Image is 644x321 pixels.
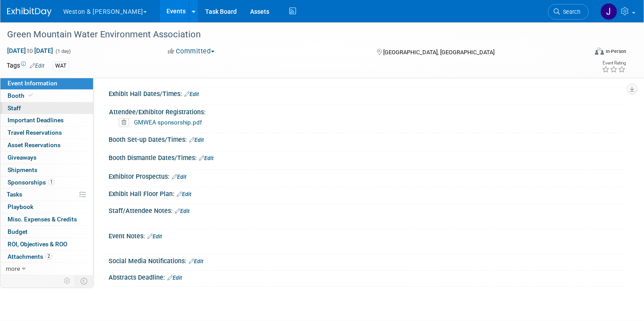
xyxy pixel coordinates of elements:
[8,80,57,87] span: Event Information
[0,114,93,126] a: Important Deadlines
[109,133,626,144] div: Booth Set-up Dates/Times:
[167,275,182,281] a: Edit
[8,166,37,173] span: Shipments
[0,251,93,263] a: Attachments2
[8,104,21,112] span: Staff
[75,275,93,287] td: Toggle Event Tabs
[8,92,35,99] span: Booth
[595,48,604,55] img: Format-Inperson.png
[26,47,34,54] span: to
[0,127,93,139] a: Travel Reservations
[28,93,33,98] i: Booth reservation complete
[8,154,36,161] span: Giveaways
[48,179,55,185] span: 1
[147,233,162,240] a: Edit
[109,105,622,116] div: Attendee/Exhibitor Registrations:
[45,253,52,260] span: 2
[0,263,93,275] a: more
[109,187,626,199] div: Exhibit Hall Floor Plan:
[199,155,214,161] a: Edit
[0,77,93,89] a: Event Information
[8,129,62,136] span: Travel Reservations
[7,191,22,198] span: Tasks
[134,119,202,126] a: GMWEA sponsorship.pdf
[0,177,93,189] a: Sponsorships1
[55,48,71,54] span: (1 day)
[600,3,617,20] img: Janet Ruggles-Power
[0,238,93,250] a: ROI, Objectives & ROO
[8,141,61,148] span: Asset Reservations
[8,253,52,260] span: Attachments
[189,137,204,143] a: Edit
[109,151,626,163] div: Booth Dismantle Dates/Times:
[177,191,191,197] a: Edit
[8,216,77,223] span: Misc. Expenses & Credits
[0,164,93,176] a: Shipments
[184,91,199,97] a: Edit
[560,8,580,15] span: Search
[7,8,52,16] img: ExhibitDay
[548,4,589,20] a: Search
[165,47,218,56] button: Committed
[8,179,55,186] span: Sponsorships
[0,201,93,213] a: Playbook
[109,87,626,99] div: Exhibit Hall Dates/Times:
[0,226,93,238] a: Budget
[8,116,64,124] span: Important Deadlines
[30,63,45,69] a: Edit
[4,27,574,43] div: Green Mountain Water Environment Association
[189,258,203,265] a: Edit
[0,213,93,225] a: Misc. Expenses & Credits
[8,228,28,235] span: Budget
[0,90,93,102] a: Booth
[172,174,186,180] a: Edit
[175,208,190,214] a: Edit
[109,204,626,216] div: Staff/Attendee Notes:
[6,265,20,272] span: more
[119,120,133,126] a: Delete attachment?
[53,61,69,71] div: WAT
[384,49,495,56] span: [GEOGRAPHIC_DATA], [GEOGRAPHIC_DATA]
[8,241,67,248] span: ROI, Objectives & ROO
[0,139,93,151] a: Asset Reservations
[534,46,626,60] div: Event Format
[0,102,93,114] a: Staff
[605,48,626,55] div: In-Person
[0,189,93,201] a: Tasks
[0,152,93,164] a: Giveaways
[8,203,33,210] span: Playbook
[7,61,45,71] td: Tags
[109,229,626,241] div: Event Notes:
[602,61,626,65] div: Event Rating
[60,275,75,287] td: Personalize Event Tab Strip
[109,271,626,282] div: Abstracts Deadline:
[109,254,626,266] div: Social Media Notifications:
[109,170,626,181] div: Exhibitor Prospectus:
[7,47,53,55] span: [DATE] [DATE]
